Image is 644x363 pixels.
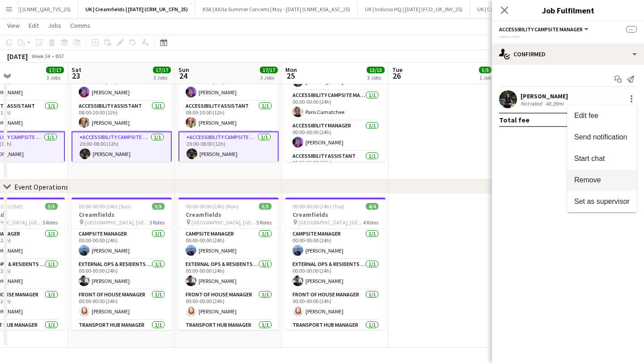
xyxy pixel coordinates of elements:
span: Set as supervisor [574,198,630,205]
button: Start chat [567,148,637,169]
button: Send notification [567,127,637,148]
button: Edit fee [567,105,637,127]
span: Start chat [574,155,605,162]
button: Set as supervisor [567,191,637,212]
span: Send notification [574,133,627,141]
button: Remove [567,169,637,191]
span: Remove [574,176,601,184]
span: Edit fee [574,112,598,119]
